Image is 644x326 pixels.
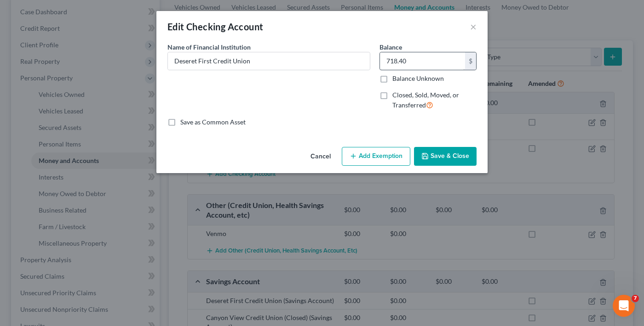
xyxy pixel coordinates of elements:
iframe: Intercom live chat [613,295,635,317]
label: Save as Common Asset [180,118,246,127]
input: 0.00 [380,52,465,70]
input: Enter name... [168,52,370,70]
button: Add Exemption [342,147,410,166]
span: Closed, Sold, Moved, or Transferred [392,91,459,109]
span: 7 [632,295,639,302]
button: × [470,21,477,32]
label: Balance [379,42,402,52]
div: Edit Checking Account [167,20,263,33]
button: Cancel [303,148,338,166]
label: Balance Unknown [392,74,444,83]
button: Save & Close [414,147,477,166]
span: Name of Financial Institution [167,43,251,51]
div: $ [465,52,476,70]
